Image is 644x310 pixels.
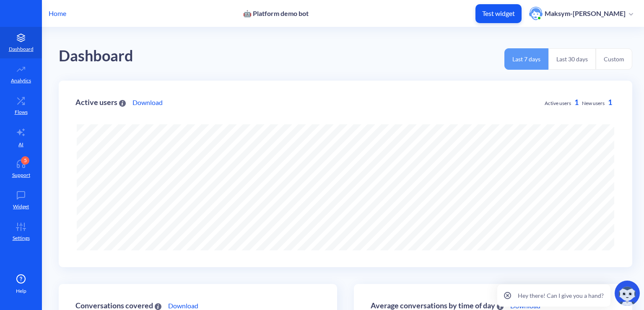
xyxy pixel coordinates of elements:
[13,203,29,210] p: Widget
[525,6,637,21] button: user photoMaksym-[PERSON_NAME]
[75,98,126,106] div: Active users
[482,9,515,18] p: Test widget
[596,48,632,70] button: Custom
[475,4,522,23] button: Test widget
[18,141,23,148] p: AI
[9,45,34,53] p: Dashboard
[545,100,571,106] span: Active users
[529,7,543,20] img: user photo
[504,48,548,70] button: Last 7 days
[371,302,504,310] div: Average conversations by time of day
[16,287,26,295] span: Help
[574,97,579,107] span: 1
[75,302,161,310] div: Conversations covered
[518,291,604,300] p: Hey there! Can I give you a hand?
[12,171,30,179] p: Support
[21,156,29,165] div: 5
[615,281,640,306] img: copilot-icon.svg
[545,9,626,18] p: Maksym-[PERSON_NAME]
[15,108,28,116] p: Flows
[548,48,596,70] button: Last 30 days
[582,100,605,106] span: New users
[59,44,133,68] div: Dashboard
[49,8,66,18] p: Home
[243,9,309,18] p: 🤖 Platform demo bot
[11,77,31,84] p: Analytics
[132,97,163,108] a: Download
[608,97,612,107] span: 1
[13,234,30,242] p: Settings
